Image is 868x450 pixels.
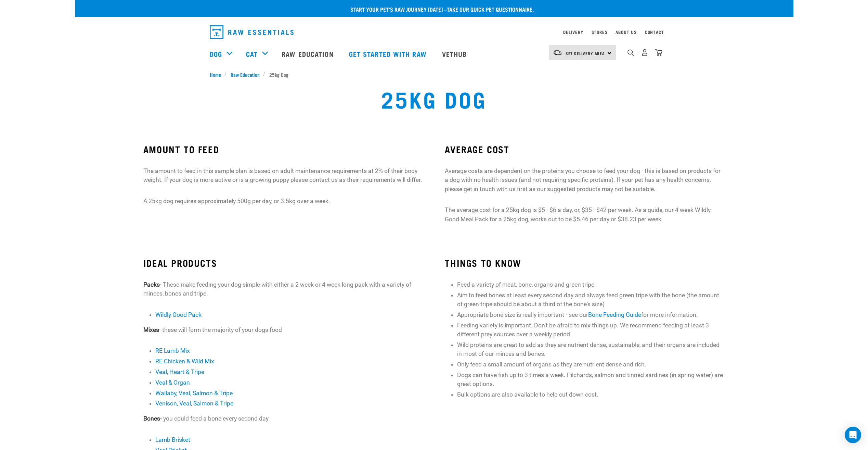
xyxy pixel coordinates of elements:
[563,31,583,33] a: Delivery
[143,144,423,154] h3: AMOUNT TO FEED
[210,49,222,59] a: Dog
[588,311,641,318] a: Bone Feeding Guide
[231,71,260,78] span: Raw Education
[155,436,190,443] a: Lamb Brisket
[457,390,725,399] li: Bulk options are also available to help cut down cost.
[435,40,476,67] a: Vethub
[641,49,648,56] img: user.png
[210,71,221,78] span: Home
[457,371,725,389] li: Dogs can have fish up to 3 times a week. Pilchards, salmon and tinned sardines (in spring water) ...
[645,31,664,33] a: Contact
[155,311,202,318] a: Wildly Good Pack
[457,291,725,309] li: Aim to feed bones at least every second day and always feed green tripe with the bone (the amount...
[143,258,423,268] h3: IDEAL PRODUCTS
[616,31,636,33] a: About Us
[210,25,294,39] img: Raw Essentials Logo
[457,321,725,339] li: Feeding variety is important. Don't be afraid to mix things up. We recommend feeding at least 3 d...
[143,281,160,288] strong: Packs
[210,71,659,78] nav: breadcrumbs
[155,390,233,397] a: Wallaby, Veal, Salmon & Tripe
[381,86,487,111] h1: 25kg Dog
[155,368,204,375] a: Veal, Heart & Tripe
[627,49,634,56] img: home-icon-1@2x.png
[457,310,725,319] li: Appropriate bone size is really important - see our for more information.
[566,52,605,54] span: Set Delivery Area
[227,71,263,78] a: Raw Education
[143,166,423,185] p: The amount to feed in this sample plan is based on adult maintenance requirements at 2% of their ...
[275,40,342,67] a: Raw Education
[210,71,225,78] a: Home
[445,166,725,193] p: Average costs are dependent on the proteins you choose to feed your dog - this is based on produc...
[143,326,159,333] strong: Mixes
[445,205,725,224] p: The average cost for a 25kg dog is $5 - $6 a day, or, $35 - $42 per week. As a guide, our 4 week ...
[553,50,562,56] img: van-moving.png
[342,40,435,67] a: Get started with Raw
[155,358,214,365] a: RE Chicken & Wild Mix
[155,400,233,407] a: Venison, Veal, Salmon & Tripe
[155,347,190,354] a: RE Lamb Mix
[80,5,799,13] p: Start your pet’s raw journey [DATE] –
[143,197,423,205] p: A 25kg dog requires approximately 500g per day, or 3.5kg over a week.
[445,144,725,154] h3: AVERAGE COST
[155,379,190,386] a: Veal & Organ
[204,23,664,42] nav: dropdown navigation
[75,40,793,67] nav: dropdown navigation
[143,414,423,423] p: - you could feed a bone every second day
[457,340,725,359] li: Wild proteins are great to add as they are nutrient dense, sustainable, and their organs are incl...
[457,280,725,289] li: Feed a variety of meat, bone, organs and green tripe.
[143,325,423,334] p: - these will form the majority of your dogs food
[246,49,258,59] a: Cat
[143,415,160,422] strong: Bones
[655,49,662,56] img: home-icon@2x.png
[143,280,423,298] p: - These make feeding your dog simple with either a 2 week or 4 week long pack with a variety of m...
[457,360,725,369] li: Only feed a small amount of organs as they are nutrient dense and rich.
[447,8,534,11] a: take our quick pet questionnaire.
[445,258,725,268] h3: THINGS TO KNOW
[592,31,608,33] a: Stores
[845,427,861,443] div: Open Intercom Messenger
